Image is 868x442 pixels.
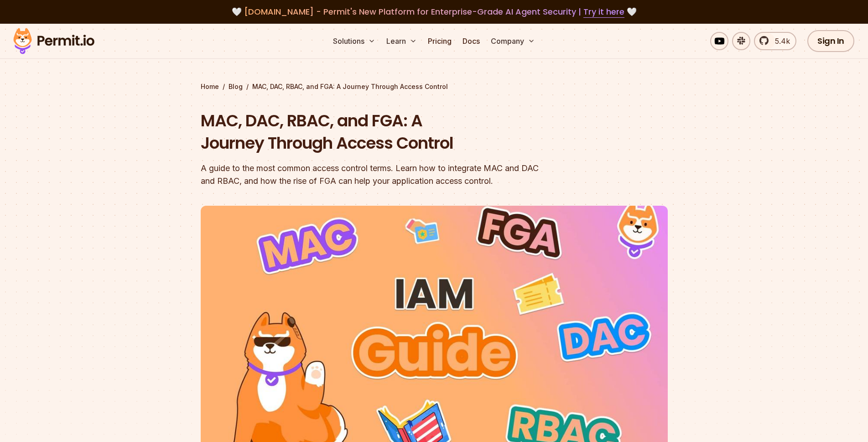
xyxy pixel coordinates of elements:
div: A guide to the most common access control terms. Learn how to integrate MAC and DAC and RBAC, and... [201,162,551,187]
img: Permit logo [9,26,99,57]
a: Blog [229,82,243,91]
button: Solutions [329,32,379,50]
h1: MAC, DAC, RBAC, and FGA: A Journey Through Access Control [201,109,551,155]
a: 5.4k [754,32,796,50]
span: 5.4k [769,36,790,47]
a: Pricing [424,32,455,50]
a: Docs [459,32,483,50]
div: / / [201,82,668,91]
button: Learn [383,32,421,50]
button: Company [487,32,539,50]
a: Try it here [583,6,624,18]
a: Sign In [807,30,854,52]
a: Home [201,82,219,91]
span: [DOMAIN_NAME] - Permit's New Platform for Enterprise-Grade AI Agent Security | [244,6,624,17]
div: 🤍 🤍 [22,5,846,18]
